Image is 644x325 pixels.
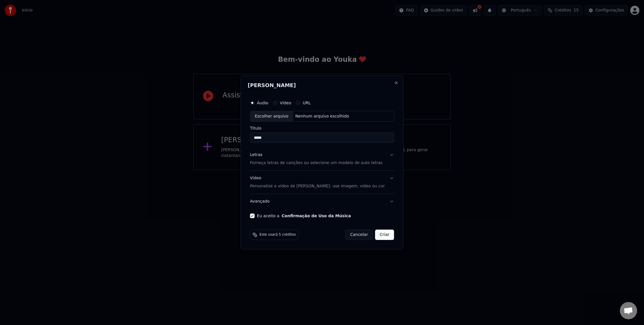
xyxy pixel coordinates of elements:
button: Avançado [250,194,394,209]
div: Escolher arquivo [250,111,293,122]
label: Eu aceito a [257,214,351,218]
label: Título [250,126,394,130]
button: Criar [375,230,394,240]
div: Vídeo [250,176,385,189]
label: Áudio [257,101,269,105]
div: Letras [250,152,262,158]
button: LetrasForneça letras de canções ou selecione um modelo de auto letras [250,148,394,171]
div: Nenhum arquivo escolhido [293,114,351,119]
p: Forneça letras de canções ou selecione um modelo de auto letras [250,160,383,166]
h2: [PERSON_NAME] [248,83,396,88]
button: VídeoPersonalize o vídeo de [PERSON_NAME]: use imagem, vídeo ou cor [250,171,394,194]
button: Cancelar [345,230,373,240]
label: Vídeo [280,101,291,105]
label: URL [303,101,311,105]
button: Eu aceito a [282,214,351,218]
p: Personalize o vídeo de [PERSON_NAME]: use imagem, vídeo ou cor [250,183,385,189]
span: Este usará 5 créditos [260,232,296,237]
